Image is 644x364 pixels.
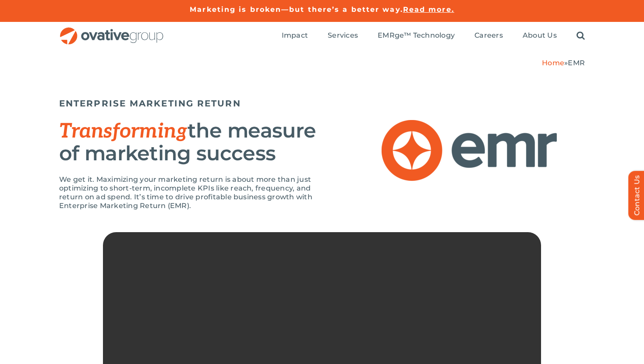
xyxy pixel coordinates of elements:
[474,31,503,40] span: Careers
[542,59,585,67] span: »
[190,5,403,14] a: Marketing is broken—but there’s a better way.
[378,31,455,41] a: EMRge™ Technology
[282,31,308,40] span: Impact
[382,120,557,181] img: EMR – Logo
[282,31,308,41] a: Impact
[474,31,503,41] a: Careers
[403,5,454,14] a: Read more.
[59,175,322,210] p: We get it. Maximizing your marketing return is about more than just optimizing to short-term, inc...
[282,22,585,50] nav: Menu
[59,119,188,144] span: Transforming
[59,26,164,35] a: OG_Full_horizontal_RGB
[59,98,322,109] h5: ENTERPRISE MARKETING RETURN
[523,31,557,40] span: About Us
[542,59,564,67] a: Home
[523,31,557,41] a: About Us
[328,31,358,41] a: Services
[59,120,322,164] h2: the measure of marketing success
[328,31,358,40] span: Services
[378,31,455,40] span: EMRge™ Technology
[568,59,585,67] span: EMR
[577,31,585,41] a: Search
